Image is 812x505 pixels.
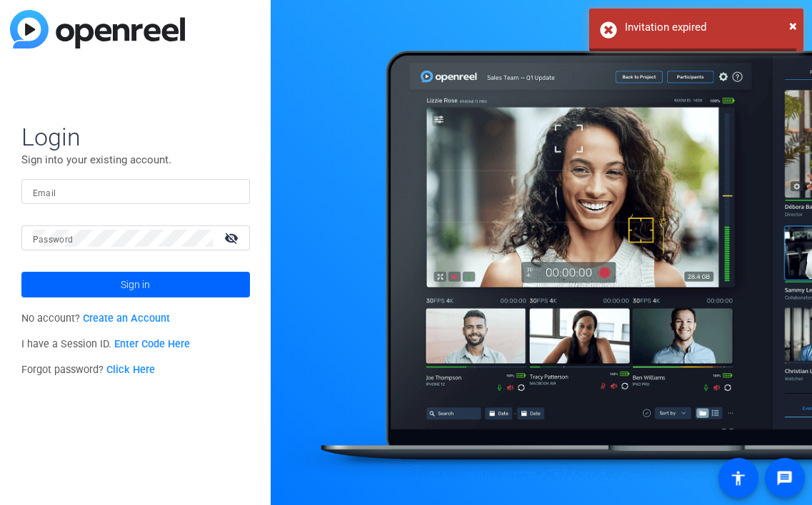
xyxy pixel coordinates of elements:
mat-label: Email [33,188,56,198]
img: blue-gradient.svg [10,10,185,49]
mat-icon: accessibility [730,469,747,486]
span: Login [21,122,250,152]
span: Forgot password? [21,364,156,376]
a: Create an Account [83,312,170,325]
a: Enter Code Here [114,338,190,350]
span: × [789,17,797,34]
mat-icon: message [776,469,793,486]
div: Invitation expired [625,19,793,36]
mat-icon: visibility_off [216,228,250,248]
mat-label: Password [33,235,74,245]
a: Click Here [106,364,155,376]
button: Close [789,15,797,36]
input: Enter Email Address [33,183,239,200]
span: Sign in [121,267,150,302]
span: I have a Session ID. [21,338,191,350]
button: Sign in [21,272,250,297]
span: No account? [21,312,171,325]
p: Sign into your existing account. [21,152,250,168]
